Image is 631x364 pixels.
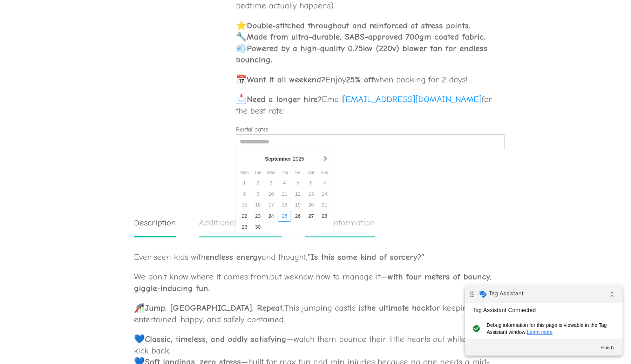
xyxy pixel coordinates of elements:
div: 5 [291,177,304,189]
div: 11 [278,189,291,200]
strong: Powered by a high-quality 0.75kw (220v) blower fan for endless bouncing. [236,43,487,65]
div: 14 [318,189,331,200]
strong: Jump. [GEOGRAPHIC_DATA]. Repeat. [145,303,284,313]
div: 6 [304,177,318,189]
p: 📩 Email for the best rate! [236,94,497,125]
p: 📅 Enjoy when booking for 2 days! [236,74,497,94]
span: Category: [236,188,497,200]
a: Learn more [62,44,88,49]
strong: endless energy [205,252,262,262]
div: 23 [251,211,264,222]
div: Tuesday [251,168,264,177]
span: but we [270,271,294,282]
div: 3 [264,177,278,189]
strong: September [265,156,291,162]
div: 4 [278,177,291,189]
strong: Made from ultra-durable, SABS-approved 700gm coated fabric. [247,32,486,42]
div: 21 [318,200,331,211]
span: 2025 [293,156,304,162]
i: Collapse debug badge [140,2,154,16]
p: We don’t know where it comes from, know how to manage it— [134,271,497,302]
div: 30 [251,222,264,233]
div: 2 [251,177,264,189]
div: 10 [264,189,278,200]
div: 27 [304,211,318,222]
strong: Classic, timeless, and oddly satisfying [145,334,286,344]
strong: Double-stitched throughout and reinforced at stress points. [247,20,470,31]
div: Thursday [278,168,291,177]
div: 29 [238,222,251,233]
div: 20 [304,200,318,211]
a: Additional information [199,213,282,233]
div: 25 [278,211,291,222]
p: ⭐ 🔧 💨 [236,20,497,74]
div: 13 [304,189,318,200]
a: Description [134,213,176,233]
div: 24 [264,211,278,222]
a: [EMAIL_ADDRESS][DOMAIN_NAME] [343,94,482,104]
div: 22 [238,211,251,222]
strong: the ultimate hack [364,303,429,313]
div: 15 [238,200,251,211]
div: 8 [238,189,251,200]
div: 9 [251,189,264,200]
div: Wednesday [264,168,278,177]
p: Ever seen kids with and thought, [134,251,497,271]
a: Rental information [305,213,375,233]
div: 12 [291,189,304,200]
strong: “Is this some kind of sorcery?” [307,252,425,262]
strong: 25% off [346,74,374,85]
div: 19 [291,200,304,211]
p: 🎢 This jumping castle is for keeping kids entertained, happy, and safely contained. [134,302,497,333]
strong: Need a longer hire? [247,94,322,104]
div: Monday [238,168,251,177]
div: 16 [251,200,264,211]
div: 1 [238,177,251,189]
div: 17 [264,200,278,211]
div: 28 [318,211,331,222]
div: Friday [291,168,304,177]
div: Sunday [318,168,331,177]
div: 18 [278,200,291,211]
span: Tag Assistant [24,5,59,12]
button: Finish [130,56,155,68]
div: 7 [318,177,331,189]
div: 26 [291,211,304,222]
span: Debug information for this page is viewable in the Tag Assistant window [22,36,146,50]
strong: with four meters of bouncy, giggle-inducing fun. [134,271,492,293]
strong: Want it all weekend? [247,74,325,85]
div: Saturday [304,168,318,177]
label: Rental dates [236,126,268,133]
i: check_circle [6,36,17,50]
